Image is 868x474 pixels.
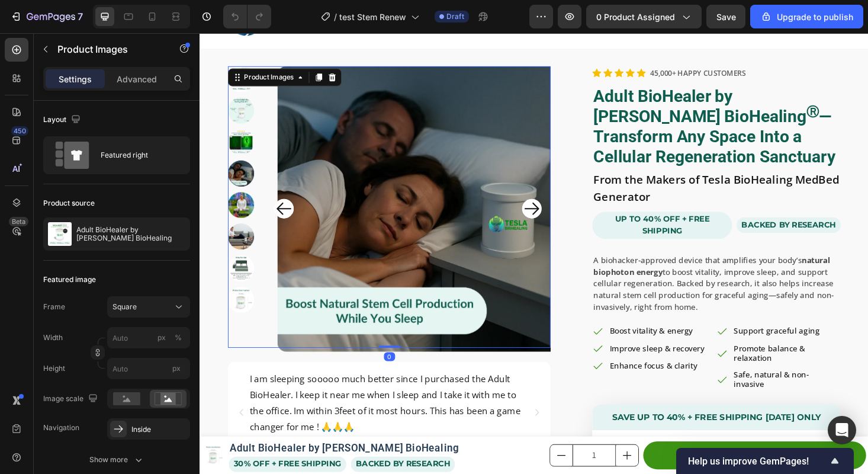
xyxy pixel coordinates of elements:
[446,11,464,22] span: Draft
[334,11,337,23] span: /
[112,302,137,312] span: Square
[478,36,580,49] a: 45,000+ happy CUSTOMERS
[43,112,83,128] div: Layout
[43,422,79,433] div: Navigation
[107,296,190,318] button: Square
[48,222,72,246] img: product feature img
[166,451,266,464] p: Backed by research
[43,274,96,285] div: Featured image
[34,393,53,412] button: Carousel Back Arrow
[567,358,679,378] p: Safe, natural & non-invasive
[418,147,680,182] p: From the Makers of Tesla BioHealing MedBed Generator
[43,332,63,343] label: Width
[576,197,676,210] p: Backed by research
[43,198,95,209] div: Product source
[5,5,88,28] button: 7
[644,75,658,91] sup: Ⓡ
[155,331,169,345] button: %
[435,330,536,340] p: Improve sleep & recovery
[117,73,157,85] p: Advanced
[43,363,65,374] label: Height
[175,332,182,343] div: %
[78,9,83,24] p: 7
[688,456,828,467] span: Help us improve GemPages!
[570,440,625,458] div: Add to cart
[200,33,868,474] iframe: Design area
[43,449,190,470] button: Show more
[471,434,708,464] button: Add to cart
[43,391,100,407] div: Image scale
[223,5,271,28] div: Undo/Redo
[706,5,745,28] button: Save
[43,302,65,312] label: Frame
[195,339,207,348] div: 0
[44,41,102,52] div: Product Images
[89,454,144,466] div: Show more
[79,176,99,197] button: Carousel Back Arrow
[418,235,669,259] strong: natural biophoton energy
[76,226,185,242] p: Adult BioHealer by [PERSON_NAME] BioHealing
[101,142,173,169] div: Featured right
[688,454,842,468] button: Show survey - Help us improve GemPages!
[53,359,345,427] p: I am sleeping sooooo much better since I purchased the Adult BioHealer. I keep it near me when I ...
[59,73,92,85] p: Settings
[9,217,28,226] div: Beta
[435,348,536,358] p: Enhance focus & clarity
[342,176,363,197] button: Carousel Next Arrow
[131,424,187,435] div: Inside
[349,393,368,412] button: Carousel Next Arrow
[596,11,675,23] span: 0 product assigned
[36,451,150,464] p: 30% OFF + FREE Shipping
[372,437,396,460] button: decrement
[107,358,190,379] input: px
[750,5,863,28] button: Upgrade to publish
[31,431,353,450] h1: Adult BioHealer by [PERSON_NAME] BioHealing
[172,364,181,373] span: px
[107,327,190,348] input: px%
[396,437,442,460] input: quantity
[171,331,185,345] button: px
[716,12,736,22] span: Save
[567,330,679,350] p: Promote balance & relaxation
[57,42,158,56] p: Product Images
[567,312,679,322] p: Support graceful aging
[442,437,466,460] button: increment
[435,312,536,322] p: Boost vitality & energy
[828,416,856,444] div: Open Intercom Messenger
[11,126,28,136] div: 450
[418,235,680,297] p: A biohacker-approved device that amplifies your body’s to boost vitality, improve sleep, and supp...
[424,402,674,415] p: save UP TO 40% + free Shipping [DATE] Only
[339,11,406,23] span: test Stem Renew
[586,5,702,28] button: 0 product assigned
[422,191,560,216] p: UP TO 40% OFF + FREE Shipping
[157,332,166,343] div: px
[417,55,681,143] h2: Adult BioHealer by [PERSON_NAME] BioHealing — Transform Any Space Into a Cellular Regeneration Sa...
[760,11,853,23] div: Upgrade to publish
